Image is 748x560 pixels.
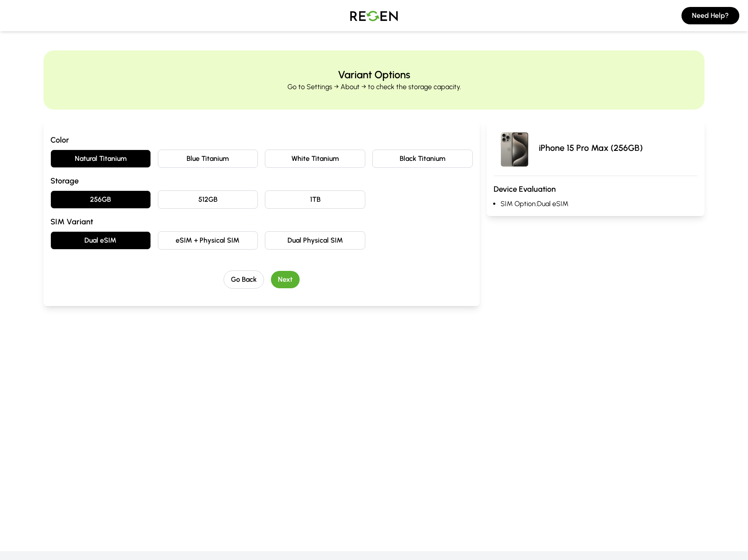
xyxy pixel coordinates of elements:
button: Next [271,271,300,288]
button: White Titanium [265,150,365,168]
button: Natural Titanium [50,150,151,168]
button: Need Help? [681,7,739,24]
img: iPhone 15 Pro Max [494,127,535,169]
button: eSIM + Physical SIM [158,231,258,250]
button: Go Back [224,270,264,289]
h3: Color [50,134,473,146]
button: Blue Titanium [158,150,258,168]
button: Dual Physical SIM [265,231,365,250]
p: iPhone 15 Pro Max (256GB) [539,142,643,154]
button: Black Titanium [372,150,473,168]
p: Go to Settings → About → to check the storage capacity. [287,82,461,92]
h3: Device Evaluation [494,183,698,195]
img: Logo [344,3,404,28]
button: Dual eSIM [50,231,151,250]
button: 256GB [50,190,151,209]
button: 512GB [158,190,258,209]
h3: SIM Variant [50,216,473,228]
button: 1TB [265,190,365,209]
h3: Storage [50,175,473,187]
h2: Variant Options [338,68,410,82]
li: SIM Option: Dual eSIM [501,199,698,209]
